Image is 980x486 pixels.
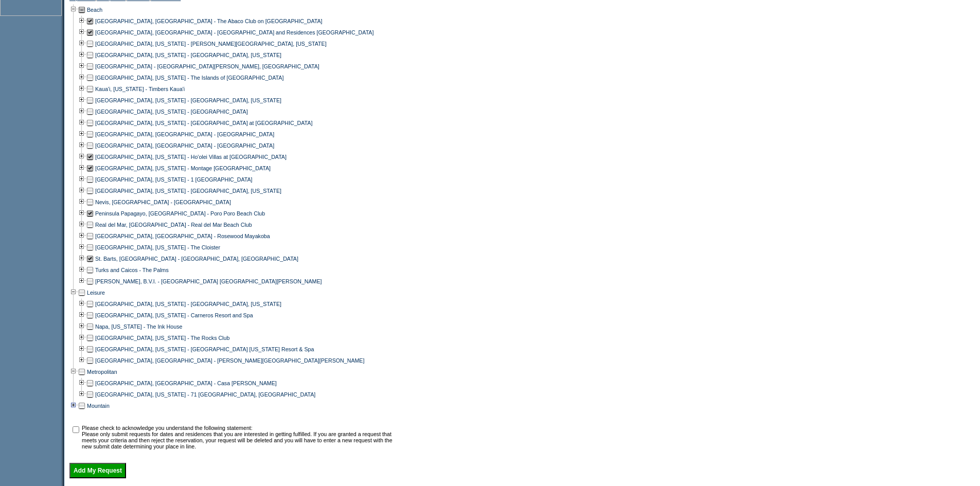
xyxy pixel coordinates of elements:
[87,369,117,375] a: Metropolitan
[95,97,281,103] a: [GEOGRAPHIC_DATA], [US_STATE] - [GEOGRAPHIC_DATA], [US_STATE]
[95,391,315,398] a: [GEOGRAPHIC_DATA], [US_STATE] - 71 [GEOGRAPHIC_DATA], [GEOGRAPHIC_DATA]
[95,63,319,69] a: [GEOGRAPHIC_DATA] - [GEOGRAPHIC_DATA][PERSON_NAME], [GEOGRAPHIC_DATA]
[95,301,281,307] a: [GEOGRAPHIC_DATA], [US_STATE] - [GEOGRAPHIC_DATA], [US_STATE]
[95,75,283,81] a: [GEOGRAPHIC_DATA], [US_STATE] - The Islands of [GEOGRAPHIC_DATA]
[95,357,364,364] a: [GEOGRAPHIC_DATA], [GEOGRAPHIC_DATA] - [PERSON_NAME][GEOGRAPHIC_DATA][PERSON_NAME]
[87,403,110,409] a: Mountain
[87,290,105,296] a: Leisure
[95,267,169,273] a: Turks and Caicos - The Palms
[69,463,126,478] input: Add My Request
[95,131,274,137] a: [GEOGRAPHIC_DATA], [GEOGRAPHIC_DATA] - [GEOGRAPHIC_DATA]
[95,154,287,160] a: [GEOGRAPHIC_DATA], [US_STATE] - Ho'olei Villas at [GEOGRAPHIC_DATA]
[95,165,271,171] a: [GEOGRAPHIC_DATA], [US_STATE] - Montage [GEOGRAPHIC_DATA]
[95,188,281,194] a: [GEOGRAPHIC_DATA], [US_STATE] - [GEOGRAPHIC_DATA], [US_STATE]
[95,346,314,352] a: [GEOGRAPHIC_DATA], [US_STATE] - [GEOGRAPHIC_DATA] [US_STATE] Resort & Spa
[95,18,323,24] a: [GEOGRAPHIC_DATA], [GEOGRAPHIC_DATA] - The Abaco Club on [GEOGRAPHIC_DATA]
[95,278,322,284] a: [PERSON_NAME], B.V.I. - [GEOGRAPHIC_DATA] [GEOGRAPHIC_DATA][PERSON_NAME]
[95,41,327,47] a: [GEOGRAPHIC_DATA], [US_STATE] - [PERSON_NAME][GEOGRAPHIC_DATA], [US_STATE]
[95,52,281,58] a: [GEOGRAPHIC_DATA], [US_STATE] - [GEOGRAPHIC_DATA], [US_STATE]
[95,199,231,205] a: Nevis, [GEOGRAPHIC_DATA] - [GEOGRAPHIC_DATA]
[95,380,277,386] a: [GEOGRAPHIC_DATA], [GEOGRAPHIC_DATA] - Casa [PERSON_NAME]
[95,335,229,341] a: [GEOGRAPHIC_DATA], [US_STATE] - The Rocks Club
[95,323,182,330] a: Napa, [US_STATE] - The Ink House
[82,425,395,449] td: Please check to acknowledge you understand the following statement: Please only submit requests f...
[95,176,253,183] a: [GEOGRAPHIC_DATA], [US_STATE] - 1 [GEOGRAPHIC_DATA]
[95,142,274,149] a: [GEOGRAPHIC_DATA], [GEOGRAPHIC_DATA] - [GEOGRAPHIC_DATA]
[95,29,373,35] a: [GEOGRAPHIC_DATA], [GEOGRAPHIC_DATA] - [GEOGRAPHIC_DATA] and Residences [GEOGRAPHIC_DATA]
[95,312,253,318] a: [GEOGRAPHIC_DATA], [US_STATE] - Carneros Resort and Spa
[95,120,312,126] a: [GEOGRAPHIC_DATA], [US_STATE] - [GEOGRAPHIC_DATA] at [GEOGRAPHIC_DATA]
[95,86,185,92] a: Kaua'i, [US_STATE] - Timbers Kaua'i
[87,7,102,13] a: Beach
[95,256,298,262] a: St. Barts, [GEOGRAPHIC_DATA] - [GEOGRAPHIC_DATA], [GEOGRAPHIC_DATA]
[95,210,265,217] a: Peninsula Papagayo, [GEOGRAPHIC_DATA] - Poro Poro Beach Club
[95,222,252,228] a: Real del Mar, [GEOGRAPHIC_DATA] - Real del Mar Beach Club
[95,109,248,115] a: [GEOGRAPHIC_DATA], [US_STATE] - [GEOGRAPHIC_DATA]
[95,244,220,250] a: [GEOGRAPHIC_DATA], [US_STATE] - The Cloister
[95,233,270,239] a: [GEOGRAPHIC_DATA], [GEOGRAPHIC_DATA] - Rosewood Mayakoba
